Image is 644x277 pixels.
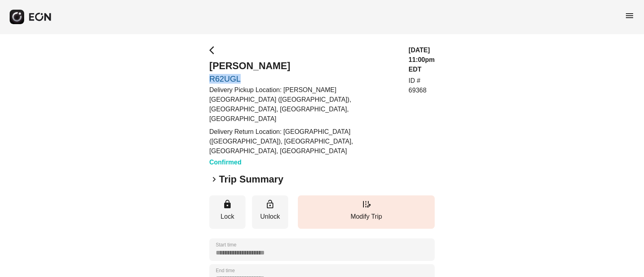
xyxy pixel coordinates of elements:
[209,85,399,124] p: Delivery Pickup Location: [PERSON_NAME][GEOGRAPHIC_DATA] ([GEOGRAPHIC_DATA]), [GEOGRAPHIC_DATA], ...
[223,199,232,209] span: lock
[265,199,275,209] span: lock_open
[256,212,284,222] p: Unlock
[209,127,399,156] p: Delivery Return Location: [GEOGRAPHIC_DATA] ([GEOGRAPHIC_DATA]), [GEOGRAPHIC_DATA], [GEOGRAPHIC_D...
[209,60,399,72] h2: [PERSON_NAME]
[409,45,435,74] h3: [DATE] 11:00pm EDT
[209,158,399,167] h3: Confirmed
[252,195,288,229] button: Unlock
[209,45,219,55] span: arrow_back_ios
[625,11,634,21] span: menu
[298,195,435,229] button: Modify Trip
[302,212,431,222] p: Modify Trip
[409,76,435,95] p: ID # 69368
[209,174,219,184] span: keyboard_arrow_right
[219,173,283,186] h2: Trip Summary
[209,74,399,84] a: R62UGL
[361,199,371,209] span: edit_road
[213,212,242,222] p: Lock
[209,195,246,229] button: Lock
